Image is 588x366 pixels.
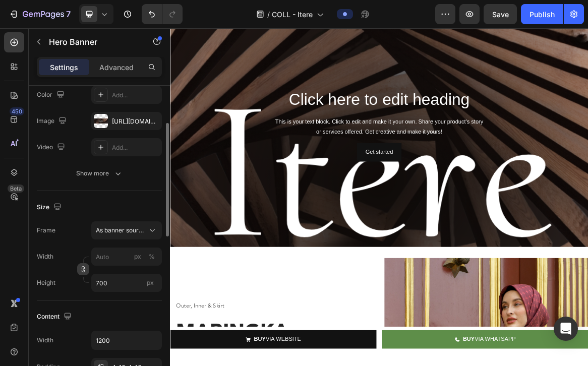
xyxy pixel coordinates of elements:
[282,172,322,187] div: Get started
[37,114,69,128] div: Image
[49,36,135,48] p: Hero Banner
[66,8,71,20] p: 7
[134,252,141,261] div: px
[142,4,183,24] div: Undo/Redo
[37,164,162,182] button: Show more
[37,252,53,261] label: Width
[530,9,555,20] div: Publish
[37,278,55,287] label: Height
[91,248,162,266] input: px%
[91,221,162,239] button: As banner source
[149,252,155,261] div: %
[37,336,53,345] div: Width
[91,274,162,292] input: px
[521,4,563,24] button: Publish
[554,317,578,341] div: Open Intercom Messenger
[267,9,270,20] span: /
[50,62,78,73] p: Settings
[37,201,64,214] div: Size
[112,143,159,152] div: Add...
[10,107,24,115] div: 450
[112,117,159,126] div: [URL][DOMAIN_NAME]
[484,4,517,24] button: Save
[96,226,145,235] span: As banner source
[492,10,509,19] span: Save
[76,168,123,178] div: Show more
[170,28,588,366] iframe: Design area
[37,310,74,324] div: Content
[270,166,334,193] button: Get started
[112,91,159,100] div: Add...
[92,331,161,349] input: Auto
[147,279,154,286] span: px
[146,251,158,263] button: px
[272,9,313,20] span: COLL - Itere
[132,251,144,263] button: %
[8,185,24,193] div: Beta
[37,226,55,235] label: Frame
[99,62,134,73] p: Advanced
[4,4,75,24] button: 7
[37,141,67,154] div: Video
[37,88,67,102] div: Color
